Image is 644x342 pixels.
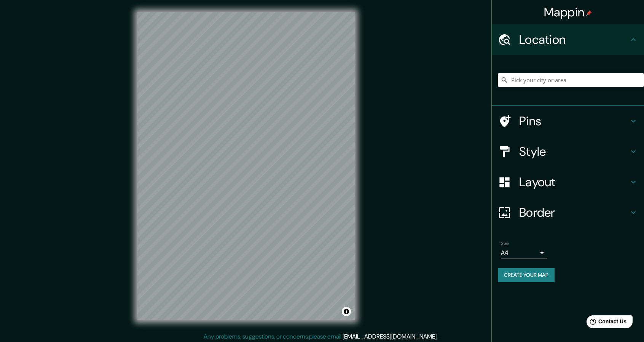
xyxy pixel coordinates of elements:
[498,73,644,87] input: Pick your city or area
[438,332,439,341] div: .
[492,24,644,55] div: Location
[137,12,355,320] canvas: Map
[501,247,547,259] div: A4
[586,10,592,16] img: pin-icon.png
[498,268,555,282] button: Create your map
[519,174,629,190] h4: Layout
[519,205,629,220] h4: Border
[439,332,440,341] div: .
[343,332,437,340] a: [EMAIL_ADDRESS][DOMAIN_NAME]
[492,106,644,136] div: Pins
[492,197,644,228] div: Border
[519,32,629,47] h4: Location
[576,312,636,334] iframe: Help widget launcher
[492,136,644,167] div: Style
[204,332,438,341] p: Any problems, suggestions, or concerns please email .
[519,113,629,129] h4: Pins
[519,144,629,159] h4: Style
[544,5,592,20] h4: Mappin
[342,307,351,316] button: Toggle attribution
[501,240,509,247] label: Size
[492,167,644,197] div: Layout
